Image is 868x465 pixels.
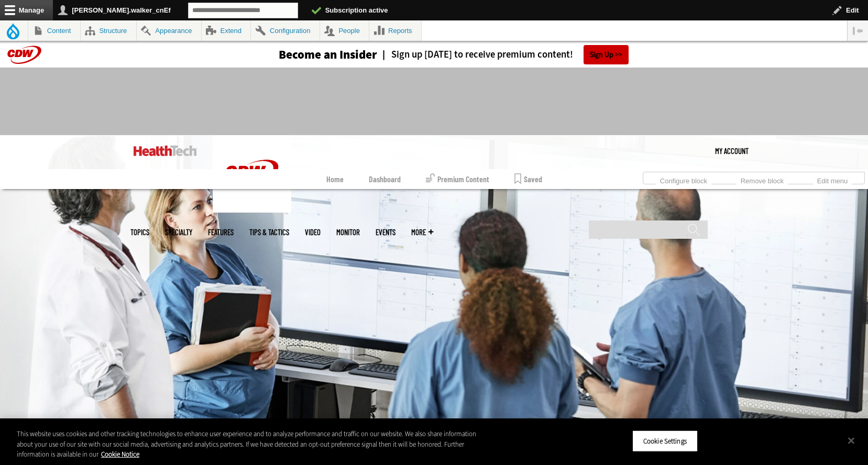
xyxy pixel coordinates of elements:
[249,228,289,236] a: Tips & Tactics
[715,135,749,167] a: My Account
[715,135,749,167] div: User menu
[848,20,868,41] button: Vertical orientation
[426,169,489,189] a: Premium Content
[656,174,711,185] a: Configure block
[813,174,852,185] a: Edit menu
[213,204,291,215] a: CDW
[208,228,234,236] a: Features
[28,20,80,41] a: Content
[514,169,542,189] a: Saved
[137,20,201,41] a: Appearance
[369,20,421,41] a: Reports
[251,20,319,41] a: Configuration
[81,20,136,41] a: Structure
[244,78,625,125] iframe: advertisement
[134,146,197,156] img: Home
[165,228,192,236] span: Specialty
[17,429,477,460] div: This website uses cookies and other tracking technologies to enhance user experience and to analy...
[377,50,573,60] a: Sign up [DATE] to receive premium content!
[130,228,149,236] span: Topics
[737,174,788,185] a: Remove block
[336,228,360,236] a: MonITor
[584,45,629,64] a: Sign Up
[213,135,291,213] img: Home
[320,20,369,41] a: People
[202,20,251,41] a: Extend
[369,169,401,189] a: Dashboard
[840,429,863,452] button: Close
[279,49,377,61] h3: Become an Insider
[411,228,433,236] span: More
[376,228,395,236] a: Events
[239,49,377,61] a: Become an Insider
[326,169,344,189] a: Home
[101,450,139,459] a: More information about your privacy
[632,430,698,452] button: Cookie Settings
[305,228,321,236] a: Video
